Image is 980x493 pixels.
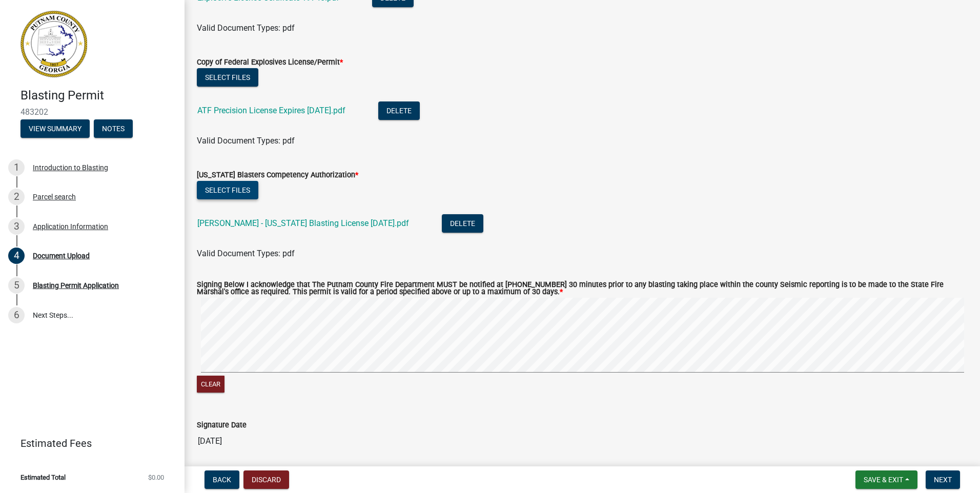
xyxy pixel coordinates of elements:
[21,107,164,117] span: 483202
[8,248,25,264] div: 4
[197,172,358,179] label: [US_STATE] Blasters Competency Authorization
[864,476,903,484] span: Save & Exit
[8,218,25,235] div: 3
[934,476,952,484] span: Next
[197,249,295,258] span: Valid Document Types: pdf
[8,277,25,294] div: 5
[33,193,76,200] div: Parcel search
[21,11,87,77] img: Putnam County, Georgia
[21,119,90,138] button: View Summary
[197,281,968,296] label: Signing Below I acknowledge that The Putnam County Fire Department MUST be notified at [PHONE_NUM...
[94,119,133,138] button: Notes
[197,422,247,429] label: Signature Date
[197,23,295,33] span: Valid Document Types: pdf
[8,159,25,176] div: 1
[94,125,133,133] wm-modal-confirm: Notes
[8,189,25,205] div: 2
[243,470,289,489] button: Discard
[33,282,119,289] div: Blasting Permit Application
[197,106,345,115] a: ATF Precision License Expires [DATE].pdf
[442,219,483,229] wm-modal-confirm: Delete Document
[197,59,343,66] label: Copy of Federal Explosives License/Permit
[442,214,483,233] button: Delete
[926,470,960,489] button: Next
[197,218,409,228] a: [PERSON_NAME] - [US_STATE] Blasting License [DATE].pdf
[197,181,258,199] button: Select files
[148,474,164,481] span: $0.00
[378,101,420,120] button: Delete
[8,433,168,454] a: Estimated Fees
[33,164,108,171] div: Introduction to Blasting
[213,476,231,484] span: Back
[33,223,108,230] div: Application Information
[197,136,295,146] span: Valid Document Types: pdf
[197,376,224,393] button: Clear
[21,474,66,481] span: Estimated Total
[197,68,258,87] button: Select files
[21,88,176,103] h4: Blasting Permit
[8,307,25,323] div: 6
[33,252,90,259] div: Document Upload
[21,125,90,133] wm-modal-confirm: Summary
[205,470,239,489] button: Back
[855,470,917,489] button: Save & Exit
[378,107,420,116] wm-modal-confirm: Delete Document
